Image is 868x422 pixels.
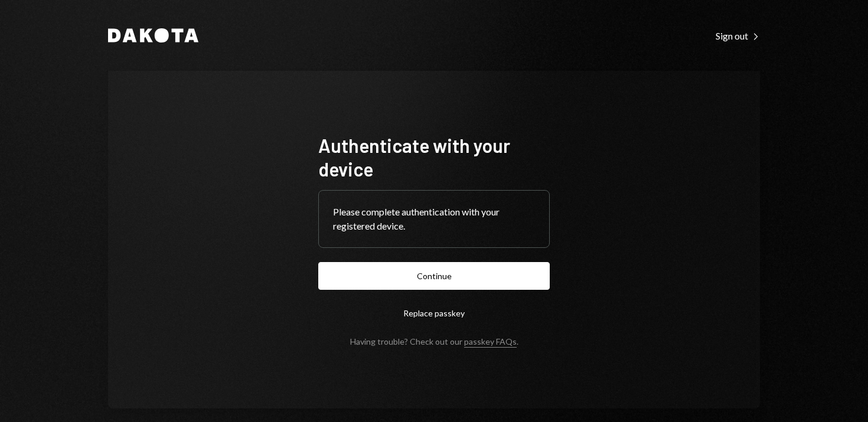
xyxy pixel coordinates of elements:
button: Replace passkey [318,299,550,327]
div: Please complete authentication with your registered device. [333,205,535,233]
a: Sign out [716,29,760,42]
h1: Authenticate with your device [318,133,550,181]
div: Having trouble? Check out our . [350,336,518,346]
button: Continue [318,262,550,290]
a: passkey FAQs [464,336,517,348]
div: Sign out [716,30,760,42]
